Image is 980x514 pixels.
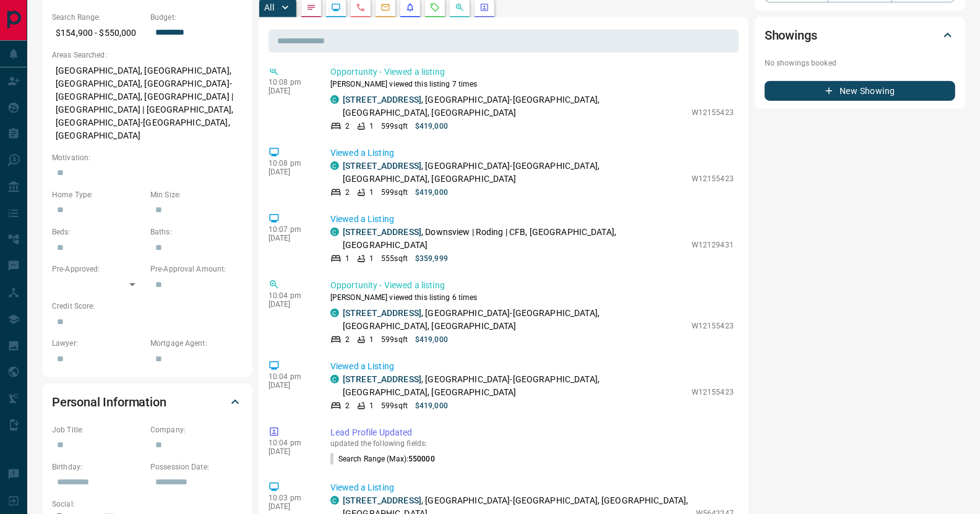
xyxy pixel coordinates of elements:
[415,400,448,411] p: $419,000
[345,121,350,132] p: 2
[269,502,312,511] p: [DATE]
[330,161,339,170] div: condos.ca
[343,226,686,252] p: , Downsview | Roding | CFB, [GEOGRAPHIC_DATA], [GEOGRAPHIC_DATA]
[343,374,421,384] a: [STREET_ADDRESS]
[52,461,144,473] p: Birthday:
[52,392,166,412] h2: Personal Information
[692,107,734,118] p: W12155423
[415,121,448,132] p: $419,000
[330,147,734,160] p: Viewed a Listing
[381,121,408,132] p: 599 sqft
[269,372,312,381] p: 10:04 pm
[356,2,366,12] svg: Calls
[331,2,341,12] svg: Lead Browsing Activity
[692,387,734,398] p: W12155423
[52,301,243,312] p: Credit Score:
[343,227,421,237] a: [STREET_ADDRESS]
[269,78,312,87] p: 10:08 pm
[369,253,374,264] p: 1
[52,387,243,417] div: Personal Information
[52,189,144,200] p: Home Type:
[330,228,339,236] div: condos.ca
[343,160,686,186] p: , [GEOGRAPHIC_DATA]-[GEOGRAPHIC_DATA], [GEOGRAPHIC_DATA], [GEOGRAPHIC_DATA]
[343,161,421,171] a: [STREET_ADDRESS]
[269,381,312,390] p: [DATE]
[52,338,144,349] p: Lawyer:
[415,334,448,345] p: $419,000
[369,121,374,132] p: 1
[330,79,734,90] p: [PERSON_NAME] viewed this listing 7 times
[330,481,734,494] p: Viewed a Listing
[150,12,243,23] p: Budget:
[345,187,350,198] p: 2
[330,95,339,104] div: condos.ca
[269,168,312,176] p: [DATE]
[345,400,350,411] p: 2
[150,226,243,238] p: Baths:
[369,187,374,198] p: 1
[330,453,435,465] p: Search Range (Max) :
[381,253,408,264] p: 555 sqft
[765,81,955,101] button: New Showing
[269,234,312,242] p: [DATE]
[269,494,312,502] p: 10:03 pm
[343,373,686,399] p: , [GEOGRAPHIC_DATA]-[GEOGRAPHIC_DATA], [GEOGRAPHIC_DATA], [GEOGRAPHIC_DATA]
[765,20,955,50] div: Showings
[381,334,408,345] p: 599 sqft
[343,93,686,119] p: , [GEOGRAPHIC_DATA]-[GEOGRAPHIC_DATA], [GEOGRAPHIC_DATA], [GEOGRAPHIC_DATA]
[150,461,243,473] p: Possession Date:
[52,61,243,146] p: [GEOGRAPHIC_DATA], [GEOGRAPHIC_DATA], [GEOGRAPHIC_DATA], [GEOGRAPHIC_DATA]-[GEOGRAPHIC_DATA], [GE...
[765,58,955,69] p: No showings booked
[150,263,243,275] p: Pre-Approval Amount:
[408,455,435,463] span: 550000
[330,426,734,439] p: Lead Profile Updated
[369,400,374,411] p: 1
[52,49,243,61] p: Areas Searched:
[330,309,339,317] div: condos.ca
[150,424,243,435] p: Company:
[330,292,734,303] p: [PERSON_NAME] viewed this listing 6 times
[269,159,312,168] p: 10:08 pm
[405,2,415,12] svg: Listing Alerts
[52,23,144,43] p: $154,900 - $550,000
[330,279,734,292] p: Opportunity - Viewed a listing
[765,25,817,45] h2: Showings
[479,2,489,12] svg: Agent Actions
[692,173,734,184] p: W12155423
[150,338,243,349] p: Mortgage Agent:
[345,334,350,345] p: 2
[343,95,421,105] a: [STREET_ADDRESS]
[52,226,144,238] p: Beds:
[381,187,408,198] p: 599 sqft
[455,2,465,12] svg: Opportunities
[343,495,421,505] a: [STREET_ADDRESS]
[380,2,390,12] svg: Emails
[269,87,312,95] p: [DATE]
[345,253,350,264] p: 1
[381,400,408,411] p: 599 sqft
[52,499,144,510] p: Social:
[430,2,440,12] svg: Requests
[269,225,312,234] p: 10:07 pm
[343,308,421,318] a: [STREET_ADDRESS]
[330,213,734,226] p: Viewed a Listing
[52,12,144,23] p: Search Range:
[269,291,312,300] p: 10:04 pm
[692,239,734,251] p: W12129431
[692,320,734,332] p: W12155423
[330,375,339,383] div: condos.ca
[330,360,734,373] p: Viewed a Listing
[264,3,274,12] p: All
[269,300,312,309] p: [DATE]
[150,189,243,200] p: Min Size:
[306,2,316,12] svg: Notes
[330,66,734,79] p: Opportunity - Viewed a listing
[52,263,144,275] p: Pre-Approved:
[52,424,144,435] p: Job Title:
[52,152,243,163] p: Motivation:
[343,307,686,333] p: , [GEOGRAPHIC_DATA]-[GEOGRAPHIC_DATA], [GEOGRAPHIC_DATA], [GEOGRAPHIC_DATA]
[269,447,312,456] p: [DATE]
[330,496,339,505] div: condos.ca
[330,439,734,448] p: updated the following fields:
[415,187,448,198] p: $419,000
